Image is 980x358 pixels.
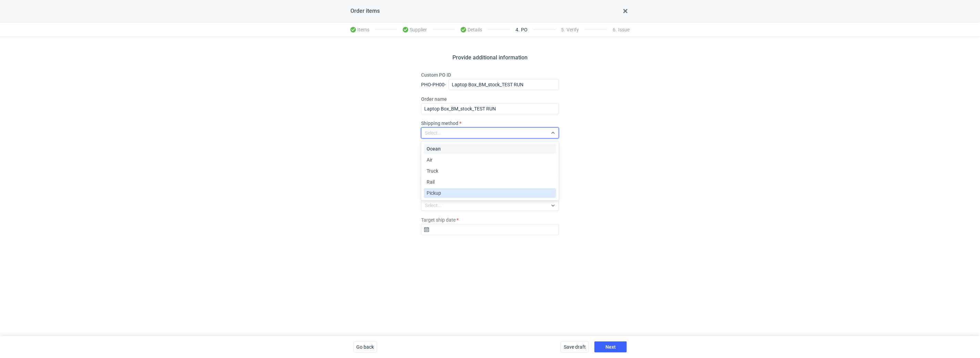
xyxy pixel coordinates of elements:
div: Select... [425,202,442,209]
span: Air [427,156,432,163]
span: 6 . [613,27,617,32]
label: Target ship date [421,216,456,223]
li: Verify [556,23,585,37]
li: Details [455,23,488,37]
button: Go back [353,341,377,352]
li: Items [350,23,375,37]
div: PHO-PH00- [421,81,446,88]
button: Save draft [561,341,589,352]
span: Go back [356,345,374,349]
input: Leave blank to auto-generate... [449,79,559,90]
button: Next [594,341,627,352]
span: Pickup [427,190,441,196]
label: Shipping method [421,120,458,127]
span: Rail [427,178,435,185]
li: Supplier [397,23,432,37]
span: 4 . [515,27,520,32]
div: Select... [425,129,442,136]
label: Custom PO ID [421,71,451,78]
span: Ocean [427,145,441,152]
span: Truck [427,167,438,174]
input: Leave blank to auto-generate... [421,103,559,114]
span: 5 . [561,27,565,32]
h2: Provide additional information [452,54,528,62]
li: PO [510,23,533,37]
li: Issue [607,23,630,37]
span: Next [605,345,616,349]
span: Save draft [564,345,586,349]
label: Order name [421,96,447,103]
